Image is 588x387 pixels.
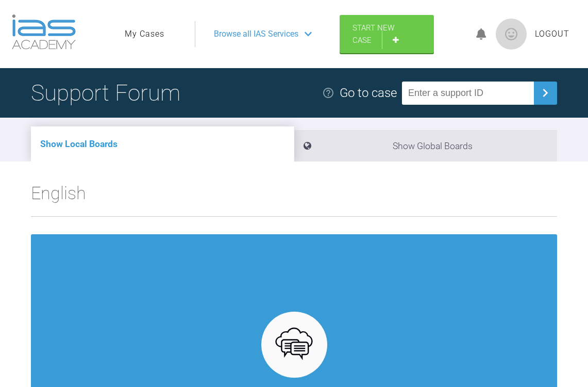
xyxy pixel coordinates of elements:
[294,130,558,162] li: Show Global Boards
[340,15,434,53] a: Start New Case
[352,23,394,45] span: Start New Case
[535,27,569,41] a: Logout
[31,75,180,111] h1: Support Forum
[274,325,314,365] img: opensource.6e495855.svg
[340,83,397,103] div: Go to case
[496,19,527,50] img: profile.png
[31,179,557,216] h2: English
[537,85,553,101] img: chevronRight.28bd32b0.svg
[322,87,334,99] img: help.e70b9f3d.svg
[214,27,298,41] span: Browse all IAS Services
[31,126,294,162] li: Show Local Boards
[125,27,164,41] a: My Cases
[402,82,534,105] input: Enter a support ID
[12,14,76,50] img: logo-light.3e3ef733.png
